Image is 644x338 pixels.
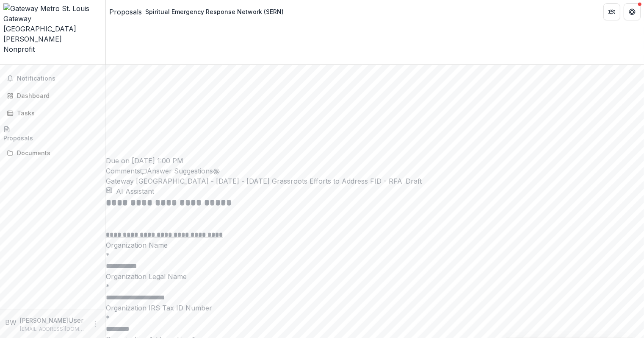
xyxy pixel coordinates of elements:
a: Proposals [109,7,142,17]
a: Proposals [3,123,33,142]
span: Nonprofit [3,45,35,53]
p: [PERSON_NAME] [20,316,68,325]
p: Organization IRS Tax ID Number [106,303,644,313]
button: Get Help [624,3,641,20]
button: Partners [603,3,620,20]
div: Dashboard [17,91,95,100]
a: Documents [3,146,102,160]
div: Gateway [GEOGRAPHIC_DATA][PERSON_NAME] [3,14,102,44]
span: Draft [406,176,422,186]
p: Organization Name [106,240,644,250]
p: Gateway [GEOGRAPHIC_DATA] - [DATE] - [DATE] Grassroots Efforts to Address FID - RFA [106,176,402,186]
div: Tasks [17,109,95,117]
img: Gateway Metro St. Louis [3,3,102,14]
p: User [68,315,84,325]
a: Dashboard [3,89,102,103]
button: More [90,319,100,329]
button: download-proposal [106,187,113,194]
div: Proposals [3,134,33,142]
button: Comments [106,166,147,176]
div: Documents [17,148,95,157]
span: Notifications [17,75,99,82]
p: [EMAIL_ADDRESS][DOMAIN_NAME] [20,325,87,333]
a: Tasks [3,106,102,120]
button: Answer Suggestions [147,166,220,176]
nav: breadcrumb [109,6,287,18]
div: Bethany Wattles [5,317,17,327]
p: Organization Legal Name [106,271,644,282]
div: Spiritual Emergency Response Network (SERN) [145,7,284,16]
button: Notifications [3,72,102,85]
p: Due on [DATE] 1:00 PM [106,156,644,166]
button: AI Assistant [113,186,154,196]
